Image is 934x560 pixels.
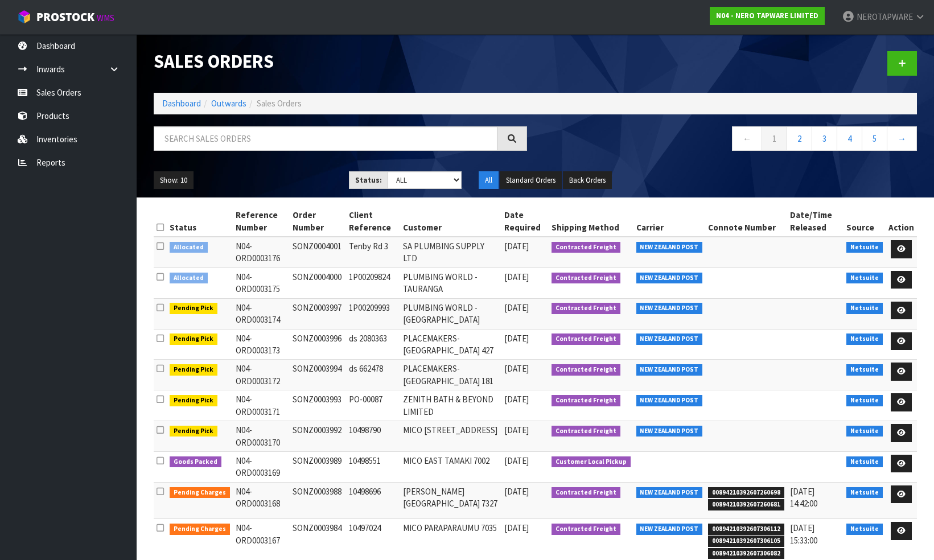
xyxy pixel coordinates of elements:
[552,364,620,376] span: Contracted Freight
[233,298,290,329] td: N04-ORD0003174
[812,126,837,151] a: 3
[846,524,883,535] span: Netsuite
[504,271,529,282] span: [DATE]
[504,486,529,497] span: [DATE]
[636,426,703,437] span: NEW ZEALAND POST
[552,303,620,314] span: Contracted Freight
[170,333,217,345] span: Pending Pick
[290,451,346,482] td: SONZ0003989
[504,455,529,466] span: [DATE]
[790,522,817,545] span: [DATE] 15:33:00
[400,267,501,298] td: PLUMBING WORLD - TAURANGA
[504,363,529,374] span: [DATE]
[762,126,787,151] a: 1
[290,267,346,298] td: SONZ0004000
[170,242,208,253] span: Allocated
[400,421,501,452] td: MICO [STREET_ADDRESS]
[501,206,549,237] th: Date Required
[355,175,382,185] strong: Status:
[257,98,302,109] span: Sales Orders
[290,421,346,452] td: SONZ0003992
[233,329,290,360] td: N04-ORD0003173
[708,536,784,547] span: 00894210392607306105
[844,206,886,237] th: Source
[400,298,501,329] td: PLUMBING WORLD - [GEOGRAPHIC_DATA]
[233,421,290,452] td: N04-ORD0003170
[846,273,883,284] span: Netsuite
[233,390,290,421] td: N04-ORD0003171
[290,329,346,360] td: SONZ0003996
[857,11,913,22] span: NEROTAPWARE
[211,98,246,109] a: Outwards
[290,237,346,267] td: SONZ0004001
[233,360,290,390] td: N04-ORD0003172
[552,524,620,535] span: Contracted Freight
[846,395,883,406] span: Netsuite
[846,456,883,468] span: Netsuite
[170,395,217,406] span: Pending Pick
[705,206,787,237] th: Connote Number
[346,390,400,421] td: PO-00087
[716,11,818,20] strong: N04 - NERO TAPWARE LIMITED
[552,273,620,284] span: Contracted Freight
[544,126,917,154] nav: Page navigation
[233,482,290,518] td: N04-ORD0003168
[233,267,290,298] td: N04-ORD0003175
[400,329,501,360] td: PLACEMAKERS-[GEOGRAPHIC_DATA] 427
[552,426,620,437] span: Contracted Freight
[233,451,290,482] td: N04-ORD0003169
[346,206,400,237] th: Client Reference
[504,241,529,252] span: [DATE]
[290,390,346,421] td: SONZ0003993
[790,486,817,509] span: [DATE] 14:42:00
[504,394,529,405] span: [DATE]
[170,303,217,314] span: Pending Pick
[170,273,208,284] span: Allocated
[552,487,620,499] span: Contracted Freight
[17,10,31,24] img: cube-alt.png
[400,237,501,267] td: SA PLUMBING SUPPLY LTD
[162,98,201,109] a: Dashboard
[346,237,400,267] td: Tenby Rd 3
[636,333,703,345] span: NEW ZEALAND POST
[552,395,620,406] span: Contracted Freight
[479,171,499,190] button: All
[846,487,883,499] span: Netsuite
[500,171,562,190] button: Standard Orders
[549,206,633,237] th: Shipping Method
[170,487,230,499] span: Pending Charges
[400,390,501,421] td: ZENITH BATH & BEYOND LIMITED
[886,206,917,237] th: Action
[837,126,862,151] a: 4
[633,206,706,237] th: Carrier
[400,360,501,390] td: PLACEMAKERS-[GEOGRAPHIC_DATA] 181
[887,126,917,151] a: →
[346,421,400,452] td: 10498790
[170,456,221,468] span: Goods Packed
[346,451,400,482] td: 10498551
[290,298,346,329] td: SONZ0003997
[787,206,844,237] th: Date/Time Released
[846,242,883,253] span: Netsuite
[346,360,400,390] td: ds 662478
[846,426,883,437] span: Netsuite
[504,333,529,344] span: [DATE]
[636,395,703,406] span: NEW ZEALAND POST
[290,206,346,237] th: Order Number
[563,171,612,190] button: Back Orders
[552,456,631,468] span: Customer Local Pickup
[732,126,762,151] a: ←
[504,522,529,533] span: [DATE]
[504,302,529,313] span: [DATE]
[552,242,620,253] span: Contracted Freight
[346,267,400,298] td: 1P00209824
[290,482,346,518] td: SONZ0003988
[846,303,883,314] span: Netsuite
[154,126,497,151] input: Search sales orders
[862,126,887,151] a: 5
[846,333,883,345] span: Netsuite
[346,329,400,360] td: ds 2080363
[708,487,784,499] span: 00894210392607260698
[400,482,501,518] td: [PERSON_NAME][GEOGRAPHIC_DATA] 7327
[636,487,703,499] span: NEW ZEALAND POST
